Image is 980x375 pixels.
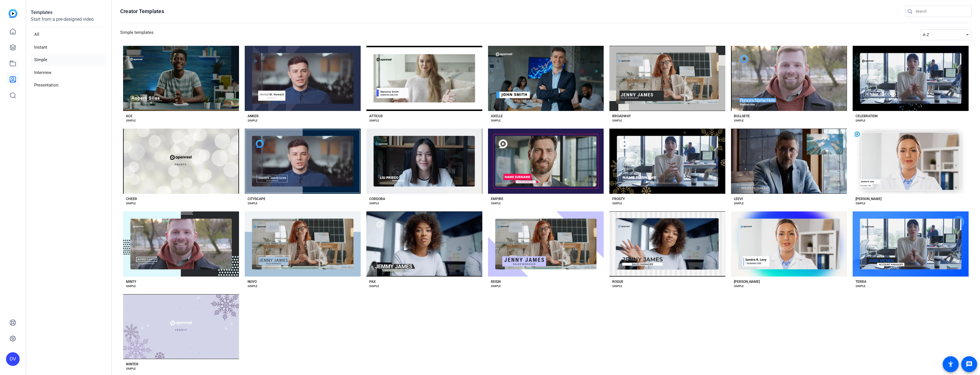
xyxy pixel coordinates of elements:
div: SIMPLE [369,118,379,123]
div: FROSTY [612,197,625,201]
div: SIMPLE [369,284,379,289]
div: NUVO [248,279,257,284]
div: ATTICUS [369,114,383,118]
div: SIMPLE [856,118,865,123]
button: Template image [366,211,482,277]
div: CORDOBA [369,197,385,201]
mat-icon: message [966,361,973,368]
button: Template image [731,129,847,194]
div: SIMPLE [126,284,136,289]
div: SIMPLE [734,118,744,123]
div: SIMPLE [856,201,865,206]
div: BROADWAY [612,114,631,118]
div: ROGUE [612,279,623,284]
div: SIMPLE [491,201,501,206]
div: SIMPLE [491,284,501,289]
div: SIMPLE [612,201,622,206]
div: ACE [126,114,132,118]
button: Template image [123,211,239,277]
div: SIMPLE [248,118,258,123]
li: Presentation [31,79,107,91]
div: MINTY [126,279,136,284]
img: blue-gradient.svg [9,9,17,18]
div: [PERSON_NAME] [856,197,881,201]
button: Template image [488,211,604,277]
div: DV [6,352,20,366]
div: [PERSON_NAME] [734,279,760,284]
div: SIMPLE [491,118,501,123]
button: Template image [853,129,969,194]
button: Template image [731,211,847,277]
div: SIMPLE [734,284,744,289]
button: Template image [609,211,725,277]
li: Instant [31,42,107,53]
button: Template image [123,294,239,359]
input: Search [916,8,967,15]
li: Simple [31,54,107,66]
div: SIMPLE [612,284,622,289]
div: SIMPLE [369,201,379,206]
mat-icon: accessibility [947,361,954,368]
div: SIMPLE [126,201,136,206]
button: Template image [609,129,725,194]
li: All [31,29,107,40]
div: REIGN [491,279,501,284]
div: EMPIRE [491,197,503,201]
button: Template image [609,46,725,111]
li: Interview [31,67,107,79]
div: PAX [369,279,376,284]
div: LEEVI [734,197,743,201]
button: Template image [245,129,361,194]
div: SIMPLE [248,284,258,289]
div: BULLSEYE [734,114,750,118]
div: CHEER [126,197,137,201]
div: SIMPLE [612,118,622,123]
button: Template image [245,46,361,111]
button: Template image [488,46,604,111]
div: SIMPLE [734,201,744,206]
div: SIMPLE [126,366,136,371]
h1: Creator Templates [120,8,164,15]
strong: Templates [31,10,52,15]
button: Template image [245,211,361,277]
div: SIMPLE [856,284,865,289]
p: Start from a pre-designed video [31,16,107,28]
div: SIMPLE [126,118,136,123]
button: Template image [853,46,969,111]
button: Template image [488,129,604,194]
button: Template image [366,46,482,111]
div: WINTER [126,362,138,366]
div: CITYSCAPE [248,197,266,201]
button: Template image [853,211,969,277]
button: Template image [731,46,847,111]
span: A-Z [923,32,929,37]
div: SIMPLE [248,201,258,206]
button: Template image [123,129,239,194]
h3: Simple templates [120,29,154,40]
button: Template image [123,46,239,111]
div: CELEBRATION [856,114,877,118]
div: TERRA [856,279,866,284]
div: ANKER [248,114,259,118]
button: Template image [366,129,482,194]
div: AXELLE [491,114,503,118]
